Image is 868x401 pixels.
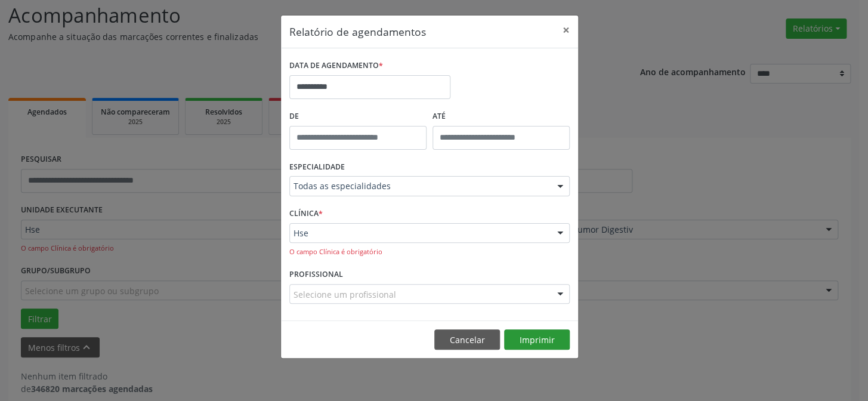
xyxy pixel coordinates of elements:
div: O campo Clínica é obrigatório [289,247,570,257]
label: CLÍNICA [289,205,323,223]
span: Todas as especialidades [294,180,545,192]
label: PROFISSIONAL [289,266,343,284]
button: Imprimir [504,329,570,350]
label: De [289,107,427,126]
span: Selecione um profissional [294,288,396,301]
label: ESPECIALIDADE [289,158,345,177]
label: ATÉ [433,107,570,126]
span: Hse [294,227,545,239]
h5: Relatório de agendamentos [289,24,426,39]
label: DATA DE AGENDAMENTO [289,57,383,75]
button: Cancelar [434,329,500,350]
button: Close [554,16,578,45]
